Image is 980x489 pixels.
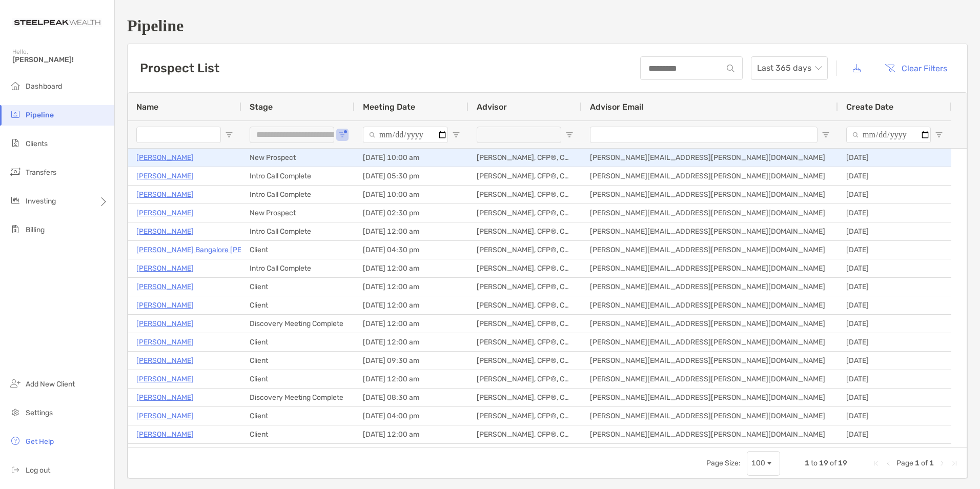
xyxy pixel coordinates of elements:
div: [DATE] [838,167,951,185]
span: Stage [250,102,273,112]
div: [DATE] [838,352,951,370]
div: [DATE] 05:30 pm [355,167,468,185]
div: [PERSON_NAME], CFP®, CDFA® [468,241,582,259]
a: [PERSON_NAME] [136,299,194,312]
div: Previous Page [884,459,892,467]
a: [PERSON_NAME] [136,317,194,330]
span: 1 [929,459,934,467]
span: Settings [26,409,53,417]
button: Open Filter Menu [565,131,574,139]
div: [PERSON_NAME][EMAIL_ADDRESS][PERSON_NAME][DOMAIN_NAME] [582,222,838,240]
div: [PERSON_NAME], CFP®, CDFA® [468,352,582,370]
div: [PERSON_NAME][EMAIL_ADDRESS][PERSON_NAME][DOMAIN_NAME] [582,278,838,296]
span: of [921,459,928,467]
div: First Page [872,459,880,467]
div: [PERSON_NAME], CFP®, CDFA® [468,425,582,443]
div: Intro Call Complete [241,186,355,203]
div: [PERSON_NAME][EMAIL_ADDRESS][PERSON_NAME][DOMAIN_NAME] [582,204,838,222]
input: Create Date Filter Input [846,127,931,143]
img: billing icon [9,223,22,235]
img: clients icon [9,137,22,149]
div: Page Size [747,451,780,476]
span: Log out [26,466,50,475]
div: [DATE] 12:00 am [355,259,468,277]
span: [PERSON_NAME]! [12,55,108,64]
span: of [830,459,836,467]
span: Billing [26,226,45,234]
span: Add New Client [26,380,75,389]
button: Open Filter Menu [452,131,460,139]
div: [DATE] 12:00 am [355,296,468,314]
img: pipeline icon [9,108,22,120]
div: Next Page [938,459,946,467]
div: Last Page [950,459,958,467]
div: [DATE] [838,333,951,351]
div: [PERSON_NAME], CFP®, CDFA® [468,333,582,351]
div: [PERSON_NAME][EMAIL_ADDRESS][PERSON_NAME][DOMAIN_NAME] [582,315,838,333]
div: [PERSON_NAME], CFP®, CDFA® [468,278,582,296]
button: Open Filter Menu [338,131,346,139]
div: [PERSON_NAME][EMAIL_ADDRESS][PERSON_NAME][DOMAIN_NAME] [582,186,838,203]
div: [PERSON_NAME][EMAIL_ADDRESS][PERSON_NAME][DOMAIN_NAME] [582,167,838,185]
div: Client [241,278,355,296]
a: [PERSON_NAME] [136,354,194,367]
div: [DATE] [838,315,951,333]
button: Clear Filters [877,57,955,79]
span: Pipeline [26,111,54,119]
p: [PERSON_NAME] Bangalore [PERSON_NAME] [136,243,288,256]
div: [PERSON_NAME][EMAIL_ADDRESS][PERSON_NAME][DOMAIN_NAME] [582,425,838,443]
div: Client [241,241,355,259]
div: [PERSON_NAME][EMAIL_ADDRESS][PERSON_NAME][DOMAIN_NAME] [582,370,838,388]
span: Investing [26,197,56,206]
p: [PERSON_NAME] [136,151,194,164]
a: [PERSON_NAME] [136,262,194,275]
a: [PERSON_NAME] [136,391,194,404]
div: [PERSON_NAME][EMAIL_ADDRESS][PERSON_NAME][DOMAIN_NAME] [582,444,838,462]
div: [DATE] 10:00 am [355,186,468,203]
img: investing icon [9,194,22,207]
div: [PERSON_NAME], CFP®, CDFA® [468,222,582,240]
span: Transfers [26,168,56,177]
p: [PERSON_NAME] [136,336,194,349]
p: [PERSON_NAME] [136,170,194,182]
img: transfers icon [9,166,22,178]
span: Advisor [477,102,507,112]
div: [DATE] 12:00 am [355,425,468,443]
p: [PERSON_NAME] [136,188,194,201]
span: 19 [838,459,847,467]
div: [DATE] 02:30 pm [355,204,468,222]
div: [DATE] [838,222,951,240]
p: [PERSON_NAME] [136,225,194,238]
div: Intro Call Complete [241,259,355,277]
div: [DATE] [838,241,951,259]
a: [PERSON_NAME] [136,446,194,459]
div: [DATE] 12:00 am [355,370,468,388]
div: [PERSON_NAME], CFP®, CDFA® [468,149,582,167]
button: Open Filter Menu [225,131,233,139]
a: [PERSON_NAME] [136,207,194,219]
div: [DATE] 04:00 pm [355,407,468,425]
a: [PERSON_NAME] [136,428,194,441]
div: [DATE] 10:00 am [355,149,468,167]
div: [DATE] 12:00 am [355,333,468,351]
a: [PERSON_NAME] [136,373,194,385]
div: [DATE] 12:00 am [355,278,468,296]
span: Clients [26,139,48,148]
div: [DATE] 12:00 am [355,315,468,333]
input: Advisor Email Filter Input [590,127,818,143]
div: [PERSON_NAME], CFP®, CDFA® [468,167,582,185]
div: [PERSON_NAME], CFP®, CDFA® [468,186,582,203]
div: Client [241,444,355,462]
h3: Prospect List [140,61,219,75]
div: Client [241,370,355,388]
div: [PERSON_NAME][EMAIL_ADDRESS][PERSON_NAME][DOMAIN_NAME] [582,296,838,314]
span: to [811,459,818,467]
div: [PERSON_NAME], CFP®, CDFA® [468,444,582,462]
span: Page [896,459,913,467]
div: [DATE] [838,204,951,222]
p: [PERSON_NAME] [136,410,194,422]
